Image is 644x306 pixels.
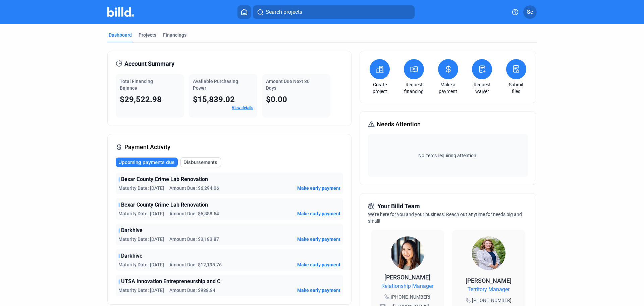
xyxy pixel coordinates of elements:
button: Make early payment [297,210,340,217]
span: Your Billd Team [377,202,420,211]
span: Amount Due: $6,888.54 [169,210,219,217]
span: Account Summary [124,59,174,69]
span: Amount Due: $6,294.06 [169,185,219,191]
span: UTSA Innovation Entrepreneurship and C [121,277,220,286]
span: Search projects [266,8,302,16]
span: No items requiring attention. [371,152,525,159]
span: [PHONE_NUMBER] [472,297,512,304]
span: We're here for you and your business. Reach out anytime for needs big and small! [368,212,522,224]
span: $0.00 [266,95,287,104]
button: Disbursements [180,157,221,167]
span: [PERSON_NAME] [466,277,512,284]
span: Amount Due: $3,183.87 [169,236,219,243]
span: $29,522.98 [120,95,162,104]
a: View details [232,105,253,110]
span: Upcoming payments due [118,159,174,166]
div: Dashboard [109,32,132,38]
button: Make early payment [297,236,340,243]
span: Payment Activity [124,142,170,152]
span: Sc [527,8,533,16]
button: Search projects [253,5,415,19]
img: Billd Company Logo [107,7,134,17]
span: Maturity Date: [DATE] [118,210,164,217]
span: Darkhive [121,252,143,260]
span: Amount Due: $938.84 [169,287,215,294]
a: Create project [368,81,391,95]
a: Make a payment [436,81,460,95]
span: [PHONE_NUMBER] [391,294,430,300]
span: Needs Attention [377,120,421,129]
span: Territory Manager [468,286,509,294]
span: Relationship Manager [381,282,433,290]
a: Request waiver [470,81,494,95]
button: Sc [523,5,537,19]
a: Request financing [402,81,426,95]
button: Make early payment [297,185,340,191]
button: Make early payment [297,287,340,294]
span: $15,839.02 [193,95,235,104]
span: [PERSON_NAME] [384,274,430,281]
img: Territory Manager [472,236,505,270]
img: Relationship Manager [391,236,424,270]
button: Make early payment [297,261,340,268]
span: Maturity Date: [DATE] [118,261,164,268]
span: Bexar County Crime Lab Renovation [121,175,208,183]
span: Available Purchasing Power [193,79,238,91]
a: Submit files [504,81,528,95]
span: Total Financing Balance [120,79,153,91]
div: Financings [163,32,186,38]
button: Upcoming payments due [116,158,178,167]
span: Bexar County Crime Lab Renovation [121,201,208,209]
span: Maturity Date: [DATE] [118,185,164,191]
span: Maturity Date: [DATE] [118,236,164,243]
span: Maturity Date: [DATE] [118,287,164,294]
div: Projects [139,32,156,38]
span: Darkhive [121,226,143,234]
span: Disbursements [183,159,217,166]
span: Amount Due: $12,195.76 [169,261,222,268]
span: Amount Due Next 30 Days [266,79,310,91]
